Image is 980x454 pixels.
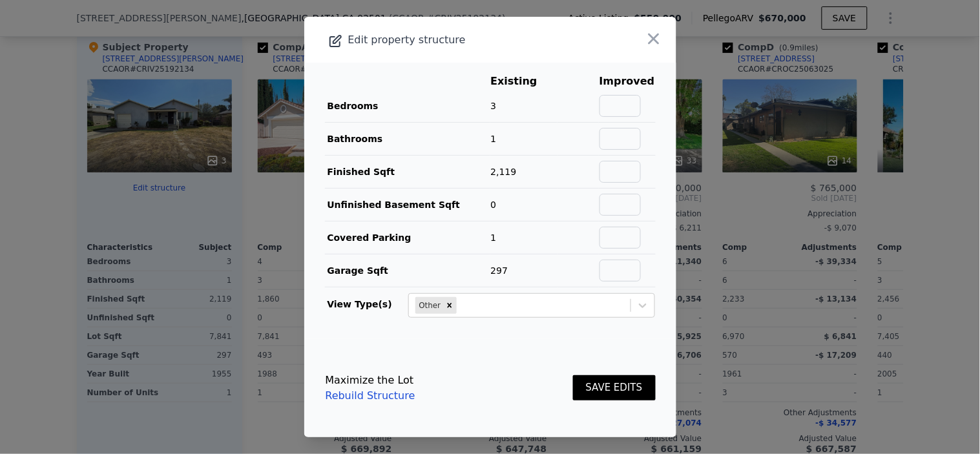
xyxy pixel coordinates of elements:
span: 1 [491,232,497,243]
button: SAVE EDITS [573,375,656,400]
th: Existing [490,73,558,90]
td: Bathrooms [325,123,490,156]
span: 3 [491,101,497,111]
td: Garage Sqft [325,254,490,287]
td: Bedrooms [325,90,490,123]
div: Remove Other [443,297,457,314]
td: Covered Parking [325,222,490,254]
div: Edit property structure [304,31,602,49]
a: Rebuild Structure [326,388,415,404]
div: Other [415,297,443,314]
div: Maximize the Lot [326,373,415,388]
span: 0 [491,200,497,210]
td: Unfinished Basement Sqft [325,189,490,222]
span: 297 [491,265,508,276]
th: Improved [599,73,656,90]
td: Finished Sqft [325,156,490,189]
span: 1 [491,134,497,144]
td: View Type(s) [325,287,408,318]
span: 2,119 [491,167,517,177]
